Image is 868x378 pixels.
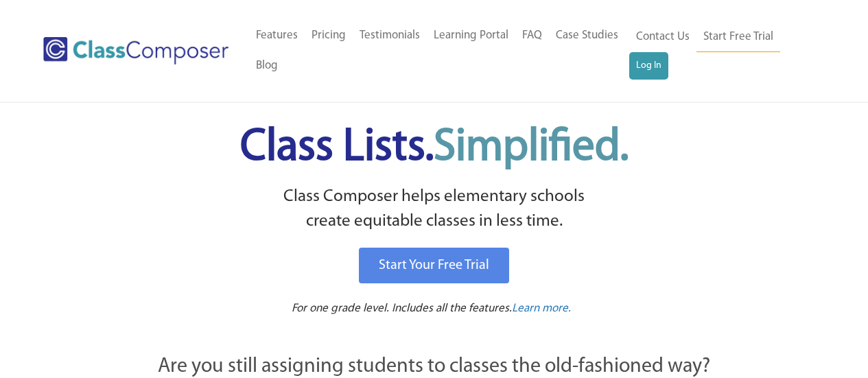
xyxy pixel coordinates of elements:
[240,126,629,170] span: Class Lists.
[434,126,629,170] span: Simplified.
[629,22,696,52] a: Contact Us
[512,303,571,314] span: Learn more.
[249,21,305,51] a: Features
[249,51,285,81] a: Blog
[359,248,509,283] a: Start Your Free Trial
[549,21,625,51] a: Case Studies
[305,21,353,51] a: Pricing
[427,21,515,51] a: Learning Portal
[249,21,629,81] nav: Header Menu
[512,300,571,318] a: Learn more.
[629,52,668,80] a: Log In
[515,21,549,51] a: FAQ
[629,22,814,80] nav: Header Menu
[82,185,786,235] p: Class Composer helps elementary schools create equitable classes in less time.
[43,37,228,64] img: Class Composer
[379,259,489,272] span: Start Your Free Trial
[696,22,780,53] a: Start Free Trial
[353,21,427,51] a: Testimonials
[292,303,512,314] span: For one grade level. Includes all the features.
